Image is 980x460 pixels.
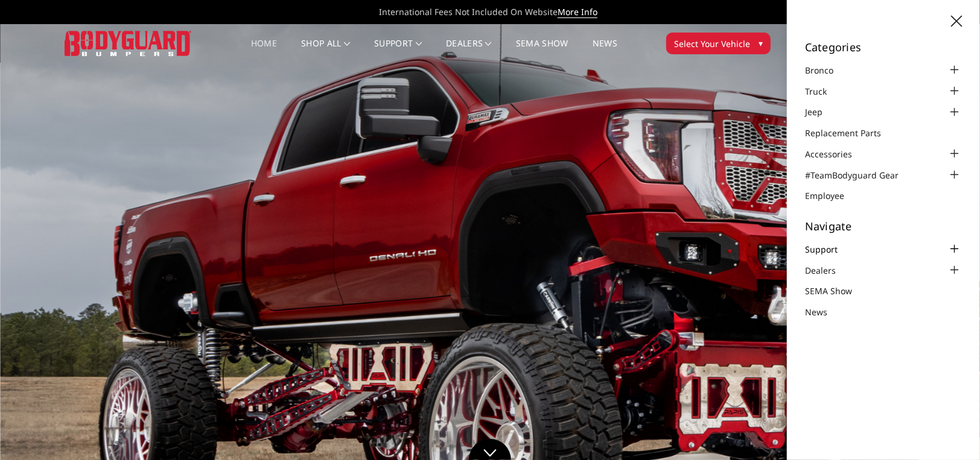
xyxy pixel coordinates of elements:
[805,243,853,256] a: Support
[469,439,511,460] a: Click to Down
[301,39,350,63] a: shop all
[805,85,842,98] a: Truck
[251,39,277,63] a: Home
[805,106,838,118] a: Jeep
[805,64,848,77] a: Bronco
[65,31,191,55] img: BODYGUARD BUMPERS
[558,6,597,18] a: More Info
[805,148,867,160] a: Accessories
[805,264,851,277] a: Dealers
[446,39,492,63] a: Dealers
[805,169,914,181] a: #TeamBodyguard Gear
[805,189,859,202] a: Employee
[666,33,771,54] button: Select Your Vehicle
[759,37,763,49] span: ▾
[674,37,750,50] span: Select Your Vehicle
[805,306,842,318] a: News
[805,42,962,52] h5: Categories
[516,39,568,63] a: SEMA Show
[805,127,896,139] a: Replacement Parts
[593,39,617,63] a: News
[805,221,962,232] h5: Navigate
[805,285,867,297] a: SEMA Show
[374,39,422,63] a: Support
